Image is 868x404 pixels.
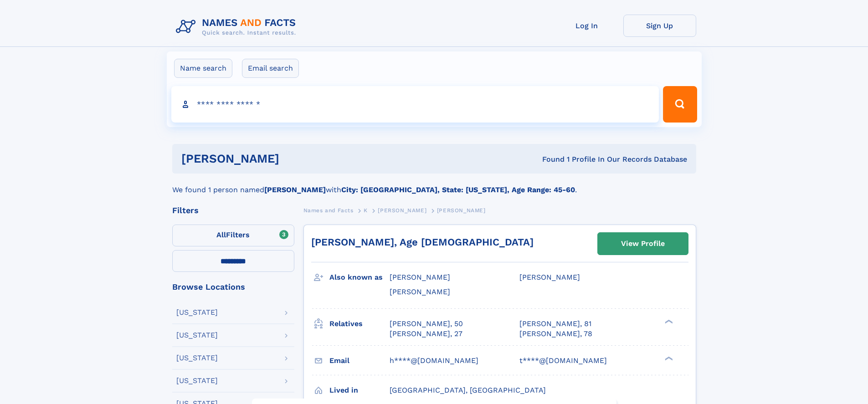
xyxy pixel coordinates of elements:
[329,316,390,332] h3: Relatives
[519,273,580,281] span: [PERSON_NAME]
[172,283,294,291] div: Browse Locations
[329,353,390,368] h3: Email
[364,205,368,216] a: K
[303,205,354,216] a: Names and Facts
[663,318,673,324] div: ❯
[623,15,696,37] a: Sign Up
[176,332,218,339] div: [US_STATE]
[390,329,462,339] a: [PERSON_NAME], 27
[176,309,218,316] div: [US_STATE]
[264,185,326,194] b: [PERSON_NAME]
[663,86,697,123] button: Search Button
[172,225,294,246] label: Filters
[663,355,673,361] div: ❯
[172,174,696,195] div: We found 1 person named with .
[341,185,575,194] b: City: [GEOGRAPHIC_DATA], State: [US_STATE], Age Range: 45-60
[174,59,232,78] label: Name search
[172,15,303,39] img: Logo Names and Facts
[390,273,450,281] span: [PERSON_NAME]
[329,383,390,398] h3: Lived in
[411,154,687,164] div: Found 1 Profile In Our Records Database
[311,236,534,248] a: [PERSON_NAME], Age [DEMOGRAPHIC_DATA]
[181,153,411,164] h1: [PERSON_NAME]
[621,233,665,254] div: View Profile
[329,270,390,285] h3: Also known as
[378,207,426,214] span: [PERSON_NAME]
[598,233,688,255] a: View Profile
[390,319,463,329] a: [PERSON_NAME], 50
[364,207,368,214] span: K
[378,205,426,216] a: [PERSON_NAME]
[171,86,659,123] input: search input
[242,59,299,78] label: Email search
[176,377,218,384] div: [US_STATE]
[390,386,546,394] span: [GEOGRAPHIC_DATA], [GEOGRAPHIC_DATA]
[519,319,591,329] a: [PERSON_NAME], 81
[172,206,294,215] div: Filters
[437,207,486,214] span: [PERSON_NAME]
[550,15,623,37] a: Log In
[390,287,450,296] span: [PERSON_NAME]
[176,354,218,362] div: [US_STATE]
[519,329,592,339] a: [PERSON_NAME], 78
[216,230,226,239] span: All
